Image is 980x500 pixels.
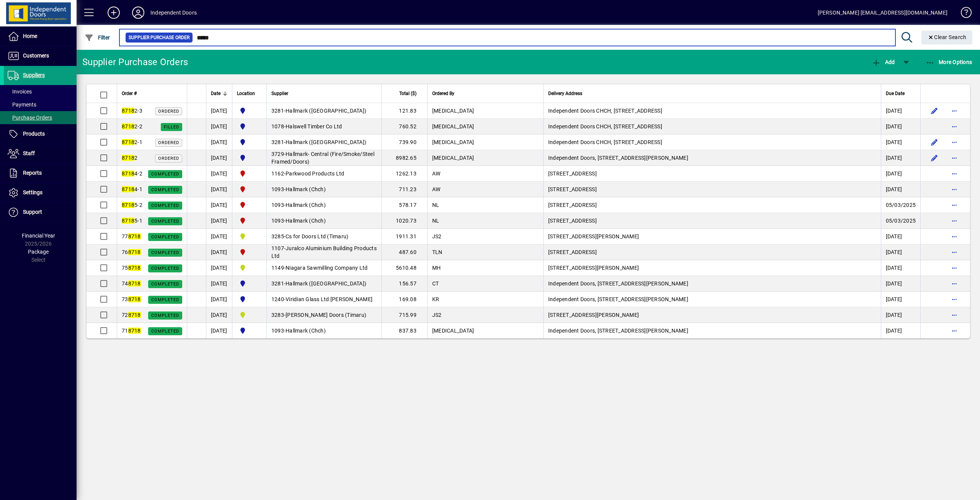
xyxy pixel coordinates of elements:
span: [MEDICAL_DATA] [432,108,474,114]
td: 711.23 [381,182,427,197]
button: More options [948,105,960,117]
button: More options [948,262,960,274]
button: More options [948,325,960,337]
td: [DATE] [206,229,232,244]
span: 5-1 [122,218,142,224]
button: Filter [83,31,112,44]
td: Independent Doors, [STREET_ADDRESS][PERSON_NAME] [543,150,881,166]
span: Add [872,59,895,65]
span: Ordered [158,140,179,145]
td: [DATE] [881,134,921,150]
span: Timaru [237,263,262,272]
span: 1078 [271,123,284,130]
span: 1093 [271,186,284,192]
td: - [266,323,381,338]
span: Due Date [886,89,905,98]
td: [DATE] [881,276,921,292]
em: 8718 [128,312,141,318]
button: More options [948,277,960,290]
td: Independent Doors, [STREET_ADDRESS][PERSON_NAME] [543,276,881,292]
span: Location [237,89,255,98]
button: More options [948,230,960,243]
span: Completed [151,250,179,255]
span: Completed [151,313,179,318]
td: - [266,244,381,260]
button: More options [948,293,960,305]
span: 3285 [271,233,284,239]
td: [DATE] [206,150,232,166]
td: - [266,166,381,182]
span: Ordered By [432,89,454,98]
span: Settings [23,189,42,195]
td: [DATE] [206,260,232,276]
span: Cromwell Central Otago [237,279,262,288]
button: More options [948,246,960,258]
span: MH [432,265,441,271]
div: Independent Doors [150,7,197,19]
td: [DATE] [206,307,232,323]
span: 3729 [271,151,284,157]
span: Completed [151,282,179,287]
span: Completed [151,297,179,302]
span: 75 [122,265,141,271]
em: 8718 [122,186,134,192]
em: 8718 [128,249,141,255]
td: [DATE] [206,292,232,307]
em: 8718 [122,202,134,208]
td: [DATE] [881,229,921,244]
td: 760.52 [381,119,427,134]
span: 2 [122,155,137,161]
div: Total ($) [386,89,423,98]
span: [PERSON_NAME] Doors (Timaru) [286,312,366,318]
span: Support [23,209,42,215]
td: [STREET_ADDRESS] [543,213,881,229]
em: 8718 [122,218,134,224]
span: Hallmark ([GEOGRAPHIC_DATA]) [286,280,366,287]
span: [MEDICAL_DATA] [432,328,474,334]
td: 5610.48 [381,260,427,276]
span: Timaru [237,310,262,320]
td: 121.83 [381,103,427,119]
button: More options [948,152,960,164]
td: - [266,182,381,197]
td: 1911.31 [381,229,427,244]
td: [DATE] [206,276,232,292]
span: Cromwell Central Otago [237,326,262,335]
td: Independent Doors, [STREET_ADDRESS][PERSON_NAME] [543,323,881,338]
span: Ordered [158,109,179,114]
span: 1093 [271,328,284,334]
button: Profile [126,6,150,20]
button: Edit [928,105,941,117]
span: JS2 [432,233,442,239]
button: Edit [928,136,941,148]
span: 74 [122,280,141,287]
td: [DATE] [881,260,921,276]
td: [DATE] [206,197,232,213]
td: [DATE] [881,244,921,260]
em: 8718 [128,328,141,334]
div: Ordered By [432,89,539,98]
a: Products [4,125,77,144]
td: [STREET_ADDRESS] [543,166,881,182]
td: 715.99 [381,307,427,323]
span: Cromwell Central Otago [237,122,262,131]
span: Ordered [158,156,179,161]
td: 837.83 [381,323,427,338]
span: Suppliers [23,72,45,78]
em: 8718 [122,108,134,114]
span: 71 [122,328,141,334]
span: Niagara Sawmilling Company Ltd [286,265,368,271]
button: More options [948,120,960,133]
span: CT [432,280,439,287]
em: 8718 [122,139,134,145]
span: Juralco Aluminium Building Products Ltd [271,245,377,259]
button: Edit [928,152,941,164]
a: Home [4,27,77,46]
span: Purchase Orders [8,115,52,121]
td: 05/03/2025 [881,197,921,213]
td: 1020.73 [381,213,427,229]
span: 5-2 [122,202,142,208]
span: Clear Search [928,34,967,40]
div: [PERSON_NAME] [EMAIL_ADDRESS][DOMAIN_NAME] [818,7,947,19]
span: Completed [151,203,179,208]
